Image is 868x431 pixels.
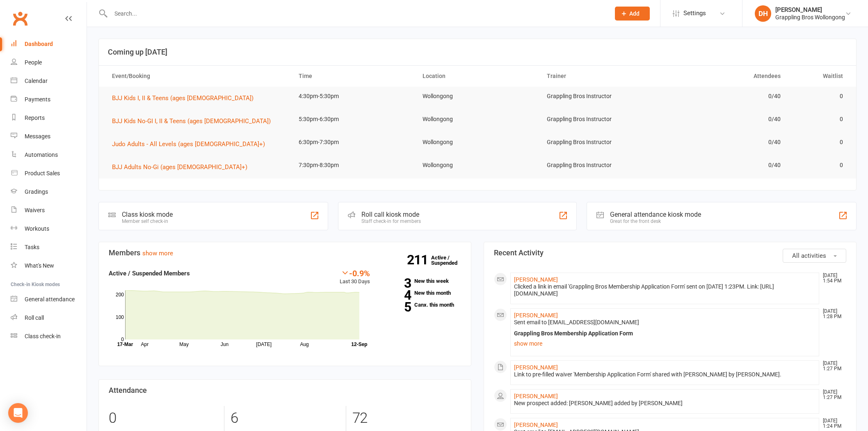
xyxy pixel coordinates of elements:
h3: Members [109,249,461,257]
div: What's New [25,262,54,269]
div: Grappling Bros Membership Application Form [514,330,815,337]
div: Last 30 Days [340,268,370,286]
button: Judo Adults - All Levels (ages [DEMOGRAPHIC_DATA]+) [112,139,271,149]
a: Reports [11,109,87,127]
td: 0/40 [664,133,788,152]
td: 5:30pm-6:30pm [291,110,416,129]
span: BJJ Kids No-GI I, II & Teens (ages [DEMOGRAPHIC_DATA]) [112,117,271,125]
div: Roll call kiosk mode [361,211,421,218]
a: People [11,53,87,72]
th: Waitlist [788,66,850,87]
a: Workouts [11,220,87,238]
a: Calendar [11,72,87,90]
a: show more [142,250,173,257]
a: Clubworx [10,8,30,29]
a: show more [514,338,815,349]
th: Time [291,66,416,87]
div: Gradings [25,188,48,195]
div: DH [755,5,771,22]
div: People [25,59,42,66]
div: Class check-in [25,333,61,339]
div: Great for the front desk [610,218,701,224]
strong: 211 [407,254,431,266]
a: 3New this week [382,278,461,284]
time: [DATE] 1:28 PM [819,309,846,319]
td: Wollongong [415,110,539,129]
div: Roll call [25,314,44,321]
th: Trainer [539,66,664,87]
a: Class kiosk mode [11,327,87,346]
button: Add [615,7,650,21]
span: Judo Adults - All Levels (ages [DEMOGRAPHIC_DATA]+) [112,140,265,148]
td: Grappling Bros Instructor [539,87,664,106]
strong: Active / Suspended Members [109,270,190,277]
div: Clicked a link in email 'Grappling Bros Membership Application Form' sent on [DATE] 1:23PM. Link:... [514,283,815,297]
strong: 3 [382,277,411,289]
strong: 5 [382,301,411,313]
a: [PERSON_NAME] [514,312,558,319]
td: Grappling Bros Instructor [539,133,664,152]
a: [PERSON_NAME] [514,364,558,371]
span: BJJ Kids I, II & Teens (ages [DEMOGRAPHIC_DATA]) [112,94,254,102]
div: Payments [25,96,50,103]
td: Wollongong [415,156,539,175]
div: Reports [25,115,45,121]
div: [PERSON_NAME] [775,6,845,14]
a: Messages [11,127,87,146]
div: New prospect added: [PERSON_NAME] added by [PERSON_NAME] [514,400,815,407]
td: 7:30pm-8:30pm [291,156,416,175]
input: Search... [108,8,604,19]
th: Attendees [664,66,788,87]
a: 5Canx. this month [382,302,461,307]
td: Wollongong [415,133,539,152]
a: Gradings [11,183,87,201]
th: Event/Booking [105,66,291,87]
a: [PERSON_NAME] [514,422,558,428]
button: BJJ Adults No-Gi (ages [DEMOGRAPHIC_DATA]+) [112,162,253,172]
div: -0.9% [340,268,370,277]
span: Settings [683,4,706,23]
button: BJJ Kids I, II & Teens (ages [DEMOGRAPHIC_DATA]) [112,93,259,103]
div: Class kiosk mode [122,211,173,218]
td: 4:30pm-5:30pm [291,87,416,106]
div: General attendance [25,296,75,303]
a: What's New [11,257,87,275]
h3: Attendance [109,386,461,394]
td: 0 [788,87,850,106]
div: Messages [25,133,50,140]
td: 0 [788,156,850,175]
span: Add [629,10,640,17]
button: BJJ Kids No-GI I, II & Teens (ages [DEMOGRAPHIC_DATA]) [112,116,276,126]
td: 0 [788,133,850,152]
span: BJJ Adults No-Gi (ages [DEMOGRAPHIC_DATA]+) [112,163,247,171]
td: Wollongong [415,87,539,106]
td: 6:30pm-7:30pm [291,133,416,152]
span: All activities [792,252,826,259]
time: [DATE] 1:27 PM [819,361,846,371]
div: Waivers [25,207,45,213]
th: Location [415,66,539,87]
h3: Recent Activity [494,249,846,257]
td: 0/40 [664,87,788,106]
a: [PERSON_NAME] [514,393,558,399]
div: General attendance kiosk mode [610,211,701,218]
a: Product Sales [11,164,87,183]
div: Workouts [25,225,49,232]
div: 6 [231,406,339,431]
time: [DATE] 1:27 PM [819,390,846,400]
div: Product Sales [25,170,60,177]
div: Open Intercom Messenger [8,403,28,423]
h3: Coming up [DATE] [108,48,847,56]
div: Staff check-in for members [361,218,421,224]
time: [DATE] 1:54 PM [819,273,846,284]
div: Automations [25,151,58,158]
a: Roll call [11,309,87,327]
td: Grappling Bros Instructor [539,110,664,129]
div: Calendar [25,78,48,84]
a: General attendance kiosk mode [11,290,87,309]
div: 0 [109,406,218,431]
div: Link to pre-filled waiver 'Membership Application Form' shared with [PERSON_NAME] by [PERSON_NAME]. [514,371,815,378]
div: Member self check-in [122,218,173,224]
td: 0/40 [664,110,788,129]
time: [DATE] 1:24 PM [819,418,846,429]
